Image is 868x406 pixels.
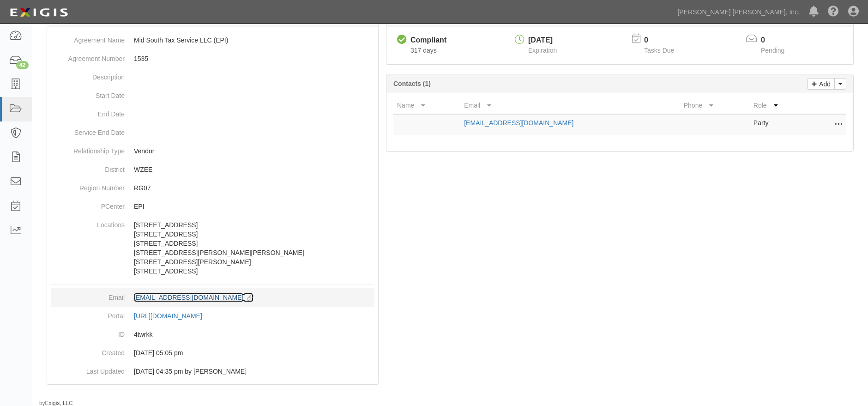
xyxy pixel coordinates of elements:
div: 42 [16,61,29,69]
b: Contacts (1) [393,80,431,87]
dt: End Date [51,105,125,119]
span: Tasks Due [644,47,674,54]
a: Add [808,78,835,90]
dt: Created [51,344,125,358]
dt: District [51,160,125,174]
p: [STREET_ADDRESS] [STREET_ADDRESS] [STREET_ADDRESS] [STREET_ADDRESS][PERSON_NAME][PERSON_NAME] [ST... [134,220,374,276]
i: Compliant [397,35,407,45]
p: 0 [644,35,686,46]
dt: ID [51,325,125,339]
div: [EMAIL_ADDRESS][DOMAIN_NAME] [134,293,243,302]
span: Pending [761,47,784,54]
dt: Description [51,68,125,82]
p: Add [817,79,831,89]
div: Compliant [410,35,446,46]
p: RG07 [134,183,374,193]
dt: Agreement Name [51,31,125,45]
dt: Last Updated [51,362,125,376]
dd: 1535 [51,49,374,68]
span: Since 11/25/2024 [410,47,437,54]
dt: Relationship Type [51,142,125,156]
p: WZEE [134,165,374,174]
i: Help Center - Complianz [828,6,839,18]
dd: 4twrkk [51,325,374,344]
a: [EMAIL_ADDRESS][DOMAIN_NAME] [134,294,253,301]
th: Name [393,97,460,114]
a: [PERSON_NAME] [PERSON_NAME], Inc. [673,3,804,21]
td: Party [750,114,809,135]
dd: Vendor [51,142,374,160]
dt: Service End Date [51,123,125,137]
img: logo-5460c22ac91f19d4615b14bd174203de0afe785f0fc80cf4dbbc73dc1793850b.png [7,4,71,21]
th: Phone [680,97,750,114]
dt: Locations [51,216,125,230]
th: Email [460,97,680,114]
dt: Agreement Number [51,49,125,63]
dt: Email [51,288,125,302]
p: EPI [134,202,374,211]
dd: [DATE] 05:05 pm [51,344,374,362]
span: Expiration [528,47,557,54]
a: [URL][DOMAIN_NAME] [134,312,212,320]
dt: Portal [51,307,125,321]
div: [DATE] [528,35,557,46]
dt: Region Number [51,179,125,193]
a: [EMAIL_ADDRESS][DOMAIN_NAME] [464,119,573,127]
dd: [DATE] 04:35 pm by [PERSON_NAME] [51,362,374,381]
p: 0 [761,35,796,46]
dd: Mid South Tax Service LLC (EPI) [51,31,374,49]
dt: PCenter [51,197,125,211]
dt: Start Date [51,86,125,100]
th: Role [750,97,809,114]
